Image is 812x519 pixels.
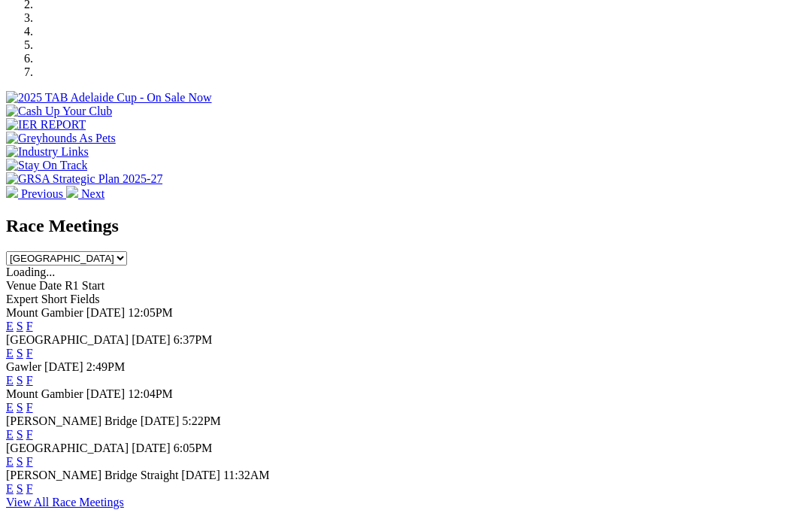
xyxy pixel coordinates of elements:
a: E [6,374,14,387]
span: 12:04PM [128,387,173,400]
span: R1 Start [65,279,105,292]
a: E [6,401,14,414]
a: S [17,428,23,441]
span: [DATE] [141,414,180,427]
span: [GEOGRAPHIC_DATA] [6,333,129,346]
span: 6:37PM [174,333,213,346]
a: E [6,455,14,468]
a: E [6,347,14,360]
a: F [26,347,33,360]
span: [DATE] [181,469,220,481]
span: Short [41,293,68,305]
span: 6:05PM [174,442,213,454]
a: F [26,401,33,414]
a: F [26,428,33,441]
span: Previous [21,187,63,200]
img: IER REPORT [6,118,86,132]
span: Date [39,279,62,292]
span: 2:49PM [86,360,126,373]
span: Mount Gambier [6,387,83,400]
img: Cash Up Your Club [6,105,112,118]
span: Loading... [6,266,55,278]
a: Previous [6,187,66,200]
a: E [6,482,14,495]
a: S [17,482,23,495]
span: Venue [6,279,36,292]
img: chevron-right-pager-white.svg [66,186,78,198]
a: E [6,320,14,332]
span: [DATE] [86,306,126,319]
span: Gawler [6,360,41,373]
a: S [17,401,23,414]
a: F [26,482,33,495]
span: [GEOGRAPHIC_DATA] [6,442,129,454]
span: Expert [6,293,38,305]
a: S [17,347,23,360]
span: Fields [70,293,99,305]
a: F [26,320,33,332]
span: 12:05PM [128,306,173,319]
span: [DATE] [86,387,126,400]
a: S [17,320,23,332]
img: Stay On Track [6,159,87,172]
span: Next [81,187,105,200]
span: [DATE] [132,442,171,454]
a: F [26,455,33,468]
a: S [17,455,23,468]
a: E [6,428,14,441]
a: Next [66,187,105,200]
span: [DATE] [132,333,171,346]
span: [PERSON_NAME] Bridge Straight [6,469,178,481]
a: S [17,374,23,387]
img: 2025 TAB Adelaide Cup - On Sale Now [6,91,212,105]
a: View All Race Meetings [6,496,124,508]
span: [PERSON_NAME] Bridge [6,414,138,427]
img: chevron-left-pager-white.svg [6,186,18,198]
h2: Race Meetings [6,216,806,236]
span: 11:32AM [223,469,270,481]
span: Mount Gambier [6,306,83,319]
span: 5:22PM [182,414,221,427]
img: Industry Links [6,145,89,159]
img: GRSA Strategic Plan 2025-27 [6,172,162,186]
span: [DATE] [44,360,83,373]
img: Greyhounds As Pets [6,132,116,145]
a: F [26,374,33,387]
